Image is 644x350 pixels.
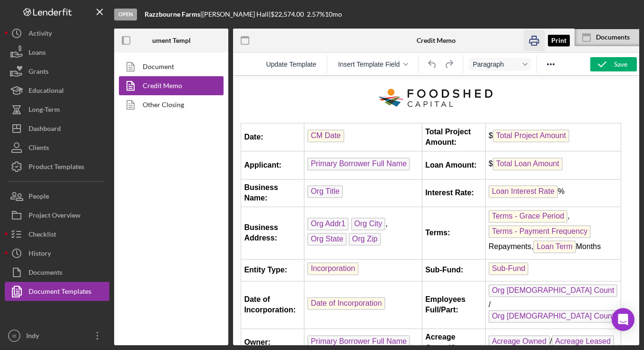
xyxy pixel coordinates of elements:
[307,10,325,18] div: 2.57 %
[29,282,91,303] div: Document Templates
[119,57,219,76] a: Document
[5,263,109,282] button: Documents
[140,37,203,44] b: Document Templates
[261,58,321,71] button: Reset the template to the current product template value
[255,209,384,221] span: Org [DEMOGRAPHIC_DATA] Count
[71,131,189,184] td: ,
[11,220,62,238] strong: Date of Incorporation:
[118,142,153,155] span: Org City
[271,10,307,18] div: $22,574.00
[5,24,109,43] button: Activity
[5,225,109,244] button: Checklist
[29,187,49,208] div: People
[255,260,317,272] span: Acreage Owned
[202,10,271,18] div: [PERSON_NAME] Hall |
[255,134,334,147] span: Terms - Grace Period
[192,257,244,276] strong: Acreage Owned/Lease:
[192,113,241,121] strong: Interest Rate:
[192,220,232,238] strong: Employees Full/Part:
[12,333,16,339] text: IB
[11,148,45,166] strong: Business Address:
[29,263,62,284] div: Documents
[5,138,109,157] button: Clients
[29,225,56,246] div: Checklist
[119,95,219,114] a: Other Closing
[29,244,51,265] div: History
[74,110,109,122] span: Org Title
[5,81,109,100] button: Educational
[319,260,381,272] span: Acreage Leased
[119,76,219,95] a: Credit Memo
[266,60,316,68] span: Update Template
[252,205,388,253] td: /
[614,57,627,71] div: Save
[29,24,52,45] div: Activity
[424,58,440,71] button: Undo
[590,57,637,71] button: Save
[255,150,358,162] span: Terms - Payment Frequency
[252,131,388,184] td: , Repayments, Months
[255,234,384,247] span: Org [DEMOGRAPHIC_DATA] Count
[114,9,137,20] div: Open
[5,100,109,119] button: Long-Term
[5,62,109,81] button: Grants
[252,253,388,281] td: /
[5,157,109,176] button: Product Templates
[333,58,412,71] button: Insert Template Field
[192,190,230,198] strong: Sub-Fund:
[5,43,109,62] button: Loans
[255,110,325,122] span: Loan Interest Rate
[29,100,60,121] div: Long-Term
[5,326,109,345] button: IBIndy [PERSON_NAME]
[612,308,634,331] div: Open Intercom Messenger
[11,108,45,126] strong: Business Name:
[338,60,400,68] span: Insert Template Field
[300,165,342,178] span: Loan Term
[233,76,639,345] iframe: Rich Text Area
[11,190,54,198] strong: Entity Type:
[29,206,80,227] div: Project Overview
[5,119,109,138] a: Dashboard
[11,262,37,270] strong: Owner:
[29,119,61,140] div: Dashboard
[252,103,388,131] td: %
[29,43,46,64] div: Loans
[5,187,109,206] a: People
[5,244,109,263] button: History
[74,142,116,155] span: Org Addr1
[255,187,295,200] span: Sub-Fund
[29,138,49,160] div: Clients
[74,221,152,234] span: Date of Incorporation
[116,157,147,170] span: Org Zip
[260,82,330,95] span: Total Loan Amount
[543,58,559,71] button: Reveal or hide additional toolbar items
[145,10,200,18] b: Razzbourne Farms
[469,58,531,71] button: Format Paragraph
[5,282,109,301] button: Document Templates
[5,206,109,225] button: Project Overview
[74,260,177,272] span: Primary Borrower Full Name
[74,187,125,200] span: Incorporation
[29,81,64,102] div: Educational
[74,157,113,170] span: Org State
